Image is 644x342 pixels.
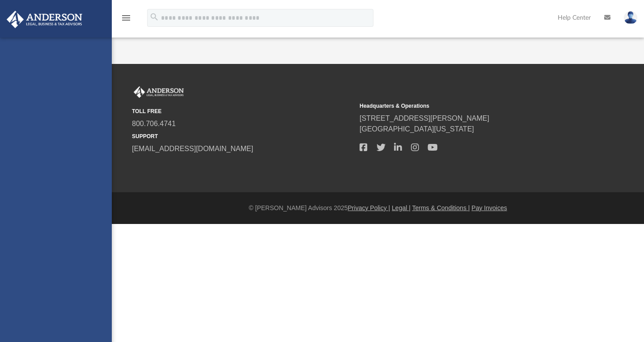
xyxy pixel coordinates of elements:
a: Pay Invoices [471,204,507,211]
a: menu [121,17,131,23]
small: SUPPORT [132,132,353,140]
small: Headquarters & Operations [360,102,581,110]
a: [GEOGRAPHIC_DATA][US_STATE] [360,125,474,133]
img: Anderson Advisors Platinum Portal [4,11,85,28]
a: 800.706.4741 [132,120,176,127]
a: [EMAIL_ADDRESS][DOMAIN_NAME] [132,145,253,152]
div: © [PERSON_NAME] Advisors 2025 [112,203,644,213]
a: Terms & Conditions | [412,204,470,211]
i: search [149,12,159,22]
a: [STREET_ADDRESS][PERSON_NAME] [360,114,489,122]
img: User Pic [624,11,637,24]
small: TOLL FREE [132,107,353,115]
i: menu [121,13,131,23]
a: Privacy Policy | [348,204,390,211]
img: Anderson Advisors Platinum Portal [132,86,186,98]
a: Legal | [392,204,411,211]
